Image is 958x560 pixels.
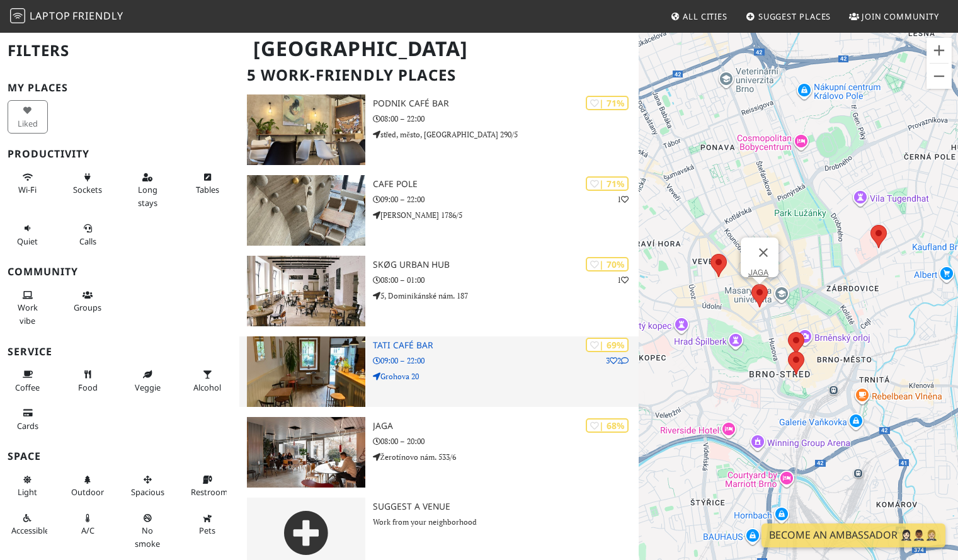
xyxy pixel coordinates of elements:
a: JAGA [748,268,768,277]
span: Quiet [17,236,38,247]
img: cafe POLE [247,175,365,246]
p: 08:00 – 20:00 [373,435,639,447]
p: 5, Dominikánské nám. 187 [373,290,639,302]
button: Calls [67,218,108,251]
span: Friendly [72,9,123,23]
a: Join Community [844,5,944,28]
span: Coffee [15,382,40,393]
button: Accessible [8,508,48,541]
p: 1 [617,274,629,286]
button: Cards [8,403,48,436]
button: Outdoor [67,469,108,503]
span: Work-friendly tables [196,184,219,195]
button: Coffee [8,364,48,397]
p: 08:00 – 22:00 [373,113,639,125]
span: Group tables [74,302,101,313]
button: Light [8,469,48,503]
button: Veggie [127,364,168,397]
button: Restroom [187,469,227,503]
a: Podnik café bar | 71% Podnik café bar 08:00 – 22:00 střed, město, [GEOGRAPHIC_DATA] 290/5 [239,94,639,165]
div: | 71% [586,176,629,191]
a: All Cities [665,5,733,28]
button: Alcohol [187,364,227,397]
span: Restroom [191,486,228,498]
img: JAGA [247,417,365,488]
img: Podnik café bar [247,94,365,165]
p: 09:00 – 22:00 [373,355,639,367]
p: střed, město, [GEOGRAPHIC_DATA] 290/5 [373,129,639,140]
span: Stable Wi-Fi [18,184,37,195]
span: Video/audio calls [79,236,96,247]
p: Work from your neighborhood [373,516,639,528]
span: Suggest Places [758,11,831,22]
span: Spacious [131,486,164,498]
p: 08:00 – 01:00 [373,274,639,286]
img: LaptopFriendly [10,8,25,23]
a: SKØG Urban Hub | 70% 1 SKØG Urban Hub 08:00 – 01:00 5, Dominikánské nám. 187 [239,256,639,326]
span: Smoke free [135,525,160,549]
span: Credit cards [17,420,38,431]
h3: SKØG Urban Hub [373,260,639,270]
button: Close [748,237,778,268]
span: People working [18,302,38,326]
span: Accessible [11,525,49,536]
span: Join Community [862,11,939,22]
a: Suggest Places [741,5,836,28]
span: Veggie [135,382,161,393]
button: Tables [187,167,227,200]
button: Zoom in [927,38,952,63]
span: Natural light [18,486,37,498]
h3: Community [8,266,232,278]
h3: My Places [8,82,232,94]
span: Food [78,382,98,393]
button: No smoke [127,508,168,554]
h2: Filters [8,31,232,70]
span: Power sockets [73,184,102,195]
button: A/C [67,508,108,541]
button: Work vibe [8,285,48,331]
h3: JAGA [373,421,639,431]
h3: Service [8,346,232,358]
button: Wi-Fi [8,167,48,200]
div: | 69% [586,338,629,352]
p: 09:00 – 22:00 [373,193,639,205]
button: Food [67,364,108,397]
img: SKØG Urban Hub [247,256,365,326]
a: JAGA | 68% JAGA 08:00 – 20:00 Žerotínovo nám. 533/6 [239,417,639,488]
div: | 71% [586,96,629,110]
h3: Suggest a Venue [373,501,639,512]
button: Spacious [127,469,168,503]
div: | 70% [586,257,629,271]
a: cafe POLE | 71% 1 cafe POLE 09:00 – 22:00 [PERSON_NAME] 1786/5 [239,175,639,246]
span: Alcohol [193,382,221,393]
button: Zoom out [927,64,952,89]
span: All Cities [683,11,727,22]
button: Sockets [67,167,108,200]
p: Žerotínovo nám. 533/6 [373,451,639,463]
span: Outdoor area [71,486,104,498]
p: 1 [617,193,629,205]
a: LaptopFriendly LaptopFriendly [10,6,123,28]
button: Long stays [127,167,168,213]
span: Air conditioned [81,525,94,536]
span: Pet friendly [199,525,215,536]
button: Groups [67,285,108,318]
img: TATI Café Bar [247,336,365,407]
button: Quiet [8,218,48,251]
h3: cafe POLE [373,179,639,190]
h3: Productivity [8,148,232,160]
a: TATI Café Bar | 69% 32 TATI Café Bar 09:00 – 22:00 Grohova 20 [239,336,639,407]
button: Pets [187,508,227,541]
span: Long stays [138,184,157,208]
p: 3 2 [606,355,629,367]
h3: Podnik café bar [373,98,639,109]
h3: Space [8,450,232,462]
h3: TATI Café Bar [373,340,639,351]
div: | 68% [586,418,629,433]
h1: [GEOGRAPHIC_DATA] [243,31,636,66]
span: Laptop [30,9,71,23]
p: [PERSON_NAME] 1786/5 [373,209,639,221]
p: Grohova 20 [373,370,639,382]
